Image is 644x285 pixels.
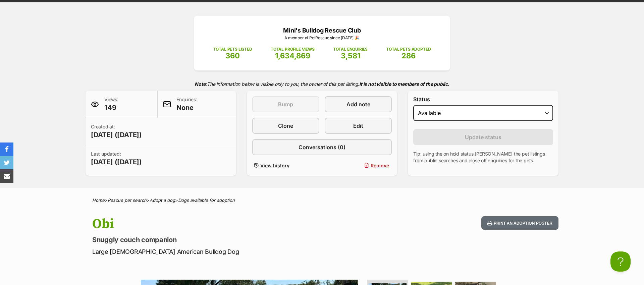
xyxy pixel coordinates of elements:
span: Bump [278,100,293,108]
button: Update status [413,129,553,145]
span: [DATE] ([DATE]) [91,157,142,167]
p: Created at: [91,123,142,139]
p: Large [DEMOGRAPHIC_DATA] American Bulldog Dog [92,247,376,256]
a: Clone [252,118,319,134]
span: 1,634,869 [275,51,310,60]
button: Bump [252,96,319,112]
span: Conversations (0) [299,143,345,151]
p: Snuggly couch companion [92,235,376,244]
p: Last updated: [91,151,142,167]
span: Update status [465,133,501,141]
h1: Obi [92,216,376,232]
span: None [176,103,197,112]
button: Print an adoption poster [481,216,558,230]
p: TOTAL PETS ADOPTED [386,46,431,52]
p: Views: [104,96,118,112]
p: The information below is visible only to you, the owner of this pet listing. [86,77,558,91]
span: Edit [353,122,363,130]
span: View history [260,162,289,169]
p: Enquiries: [176,96,197,112]
span: Remove [371,162,389,169]
p: A member of PetRescue since [DATE] 🎉 [204,35,440,41]
strong: Note: [195,81,207,87]
a: Conversations (0) [252,139,392,155]
span: 286 [401,51,416,60]
div: > > > [75,198,569,203]
a: Dogs available for adoption [178,197,235,203]
span: 3,581 [341,51,360,60]
span: 149 [104,103,118,112]
a: Adopt a dog [150,197,175,203]
a: Edit [325,118,392,134]
strong: It is not visible to members of the public. [359,81,449,87]
label: Status [413,96,553,102]
a: View history [252,161,319,170]
p: TOTAL ENQUIRIES [333,46,368,52]
a: Home [92,197,105,203]
a: Add note [325,96,392,112]
span: 360 [225,51,240,60]
span: Clone [278,122,293,130]
span: Add note [346,100,370,108]
p: Tip: using the on hold status [PERSON_NAME] the pet listings from public searches and close off e... [413,151,553,164]
p: Mini's Bulldog Rescue Club [204,26,440,35]
iframe: Help Scout Beacon - Open [610,251,631,272]
span: [DATE] ([DATE]) [91,130,142,139]
p: TOTAL PETS LISTED [213,46,252,52]
p: TOTAL PROFILE VIEWS [271,46,315,52]
a: Rescue pet search [108,197,147,203]
button: Remove [325,161,392,170]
